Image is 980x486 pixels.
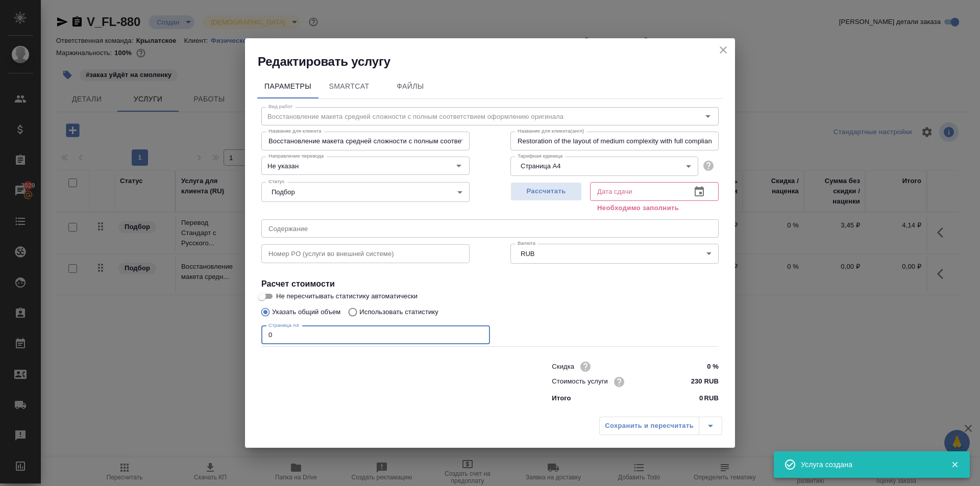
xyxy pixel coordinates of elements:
input: ✎ Введи что-нибудь [680,359,719,374]
span: Рассчитать [516,186,576,197]
p: Указать общий объем [272,307,340,317]
p: Скидка [552,362,574,372]
h4: Расчет стоимости [261,278,719,290]
span: Файлы [386,80,435,93]
button: Подбор [268,188,298,196]
div: Подбор [261,182,470,201]
p: RUB [704,393,719,403]
div: Услуга создана [801,459,936,470]
span: Не пересчитывать статистику автоматически [276,291,418,301]
div: RUB [510,244,719,263]
h2: Редактировать услугу [258,54,735,70]
div: Страница А4 [510,157,698,176]
p: Использовать статистику [359,307,438,317]
button: close [716,42,731,58]
button: Закрыть [944,460,965,469]
p: 0 [699,393,703,403]
div: split button [599,417,722,435]
button: Страница А4 [518,162,563,170]
input: ✎ Введи что-нибудь [680,374,719,389]
p: Необходимо заполнить [597,203,712,213]
button: Рассчитать [510,182,582,201]
p: Стоимость услуги [552,376,608,387]
button: RUB [518,249,537,258]
p: Итого [552,393,571,403]
button: Open [452,159,466,173]
span: SmartCat [325,80,374,93]
span: Параметры [263,80,312,93]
